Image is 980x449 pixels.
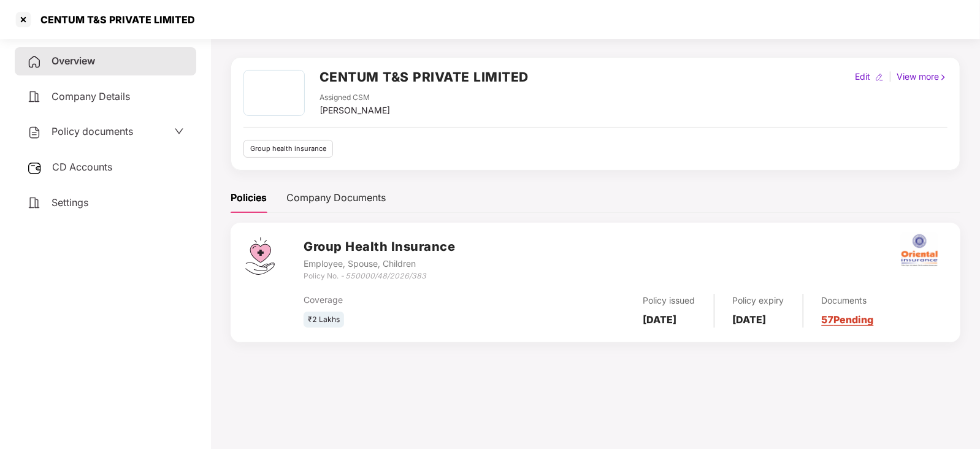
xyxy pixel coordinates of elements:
a: 57 Pending [822,313,874,326]
img: svg+xml;base64,PHN2ZyB4bWxucz0iaHR0cDovL3d3dy53My5vcmcvMjAwMC9zdmciIHdpZHRoPSI0Ny43MTQiIGhlaWdodD... [245,237,275,275]
div: CENTUM T&S PRIVATE LIMITED [33,13,195,26]
div: Group health insurance [243,140,333,158]
div: Edit [852,70,873,83]
img: editIcon [875,73,884,82]
div: Documents [822,294,874,307]
b: [DATE] [643,313,677,326]
div: View more [894,70,950,83]
b: [DATE] [733,313,767,326]
img: oi.png [898,229,941,272]
span: down [174,126,184,136]
img: svg+xml;base64,PHN2ZyB4bWxucz0iaHR0cDovL3d3dy53My5vcmcvMjAwMC9zdmciIHdpZHRoPSIyNCIgaGVpZ2h0PSIyNC... [27,55,42,69]
div: Policies [231,190,267,205]
div: | [886,70,894,83]
div: Policy issued [643,294,695,307]
div: ₹2 Lakhs [304,312,344,328]
img: svg+xml;base64,PHN2ZyB3aWR0aD0iMjUiIGhlaWdodD0iMjQiIHZpZXdCb3g9IjAgMCAyNSAyNCIgZmlsbD0ibm9uZSIgeG... [27,161,42,175]
h3: Group Health Insurance [304,237,455,256]
span: Settings [52,196,88,209]
img: svg+xml;base64,PHN2ZyB4bWxucz0iaHR0cDovL3d3dy53My5vcmcvMjAwMC9zdmciIHdpZHRoPSIyNCIgaGVpZ2h0PSIyNC... [27,196,42,210]
div: [PERSON_NAME] [320,104,390,117]
img: rightIcon [939,73,947,82]
span: CD Accounts [52,161,112,173]
div: Policy No. - [304,271,455,282]
span: Company Details [52,90,130,102]
i: 550000/48/2026/383 [345,271,426,280]
img: svg+xml;base64,PHN2ZyB4bWxucz0iaHR0cDovL3d3dy53My5vcmcvMjAwMC9zdmciIHdpZHRoPSIyNCIgaGVpZ2h0PSIyNC... [27,90,42,104]
div: Coverage [304,293,518,307]
div: Employee, Spouse, Children [304,257,455,271]
span: Policy documents [52,125,133,137]
div: Policy expiry [733,294,784,307]
h2: CENTUM T&S PRIVATE LIMITED [320,67,529,87]
img: svg+xml;base64,PHN2ZyB4bWxucz0iaHR0cDovL3d3dy53My5vcmcvMjAwMC9zdmciIHdpZHRoPSIyNCIgaGVpZ2h0PSIyNC... [27,125,42,140]
div: Assigned CSM [320,92,390,104]
div: Company Documents [286,190,386,205]
span: Overview [52,55,95,67]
